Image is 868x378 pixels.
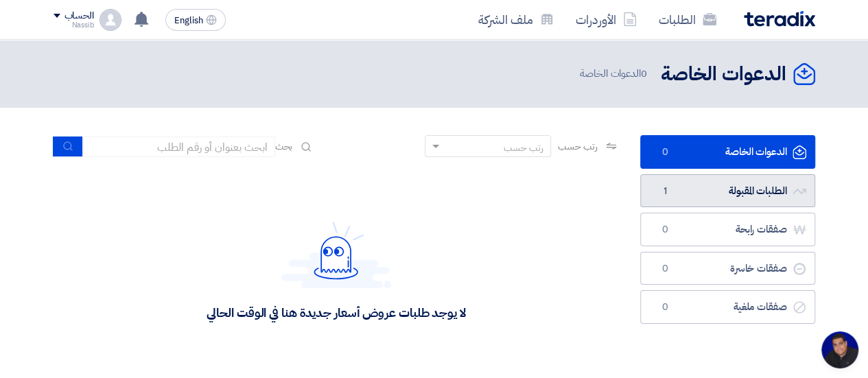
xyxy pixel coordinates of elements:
img: Teradix logo [744,11,815,27]
div: لا يوجد طلبات عروض أسعار جديدة هنا في الوقت الحالي [207,305,465,320]
span: 1 [657,185,674,198]
button: English [165,9,226,31]
div: رتب حسب [504,141,543,155]
span: بحث [275,139,293,154]
span: الدعوات الخاصة [580,66,650,82]
img: Hello [281,222,391,288]
div: الحساب [64,10,94,22]
span: 0 [657,145,674,159]
span: English [174,16,203,25]
input: ابحث بعنوان أو رقم الطلب [83,137,275,157]
span: 0 [657,300,674,314]
h2: الدعوات الخاصة [661,61,786,88]
span: 0 [657,223,674,237]
a: صفقات خاسرة0 [640,252,815,285]
img: profile_test.png [99,9,121,31]
a: الطلبات [648,3,727,36]
span: رتب حسب [558,139,597,154]
span: 0 [657,262,674,276]
a: الدعوات الخاصة0 [640,135,815,169]
a: صفقات رابحة0 [640,213,815,246]
a: الطلبات المقبولة1 [640,174,815,208]
a: ملف الشركة [467,3,565,36]
a: صفقات ملغية0 [640,290,815,324]
a: فتح المحادثة [821,331,858,368]
span: 0 [641,66,647,81]
div: Nassib [54,21,94,29]
a: الأوردرات [565,3,648,36]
